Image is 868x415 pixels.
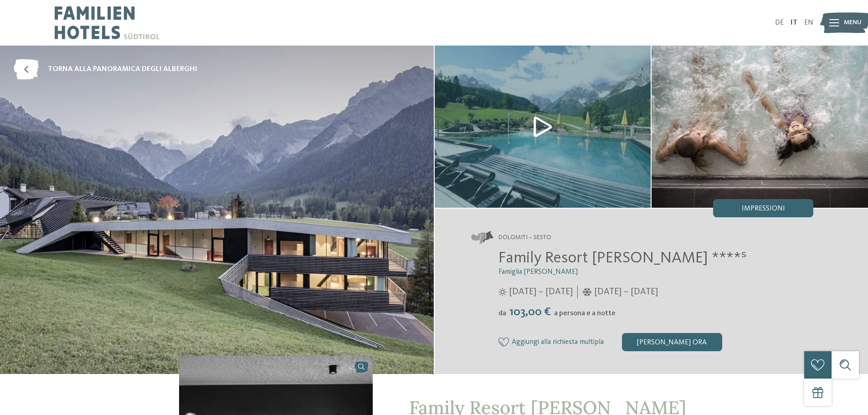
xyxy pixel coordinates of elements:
a: EN [804,19,813,26]
img: Il nostro family hotel a Sesto, il vostro rifugio sulle Dolomiti. [652,46,868,208]
span: 103,00 € [507,306,553,318]
img: Il nostro family hotel a Sesto, il vostro rifugio sulle Dolomiti. [435,46,651,208]
i: Orari d'apertura estate [498,288,507,296]
span: Dolomiti – Sesto [498,233,551,242]
span: [DATE] – [DATE] [509,286,573,298]
a: DE [775,19,784,26]
a: torna alla panoramica degli alberghi [14,59,197,80]
span: Family Resort [PERSON_NAME] ****ˢ [498,250,747,266]
div: [PERSON_NAME] ora [622,333,722,351]
span: Aggiungi alla richiesta multipla [512,338,604,347]
span: Impressioni [742,205,785,212]
span: Menu [844,18,862,27]
span: [DATE] – [DATE] [594,286,658,298]
i: Orari d'apertura inverno [582,288,592,296]
span: da [498,310,506,317]
span: a persona e a notte [554,310,616,317]
span: torna alla panoramica degli alberghi [48,64,197,74]
a: IT [791,19,797,26]
span: Famiglia [PERSON_NAME] [498,268,578,276]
